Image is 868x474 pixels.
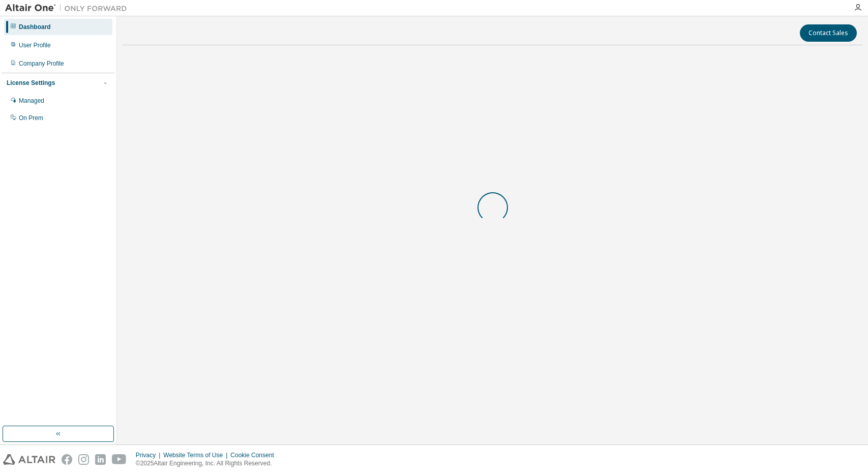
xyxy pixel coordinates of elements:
[19,23,51,31] div: Dashboard
[230,451,280,459] div: Cookie Consent
[19,60,64,68] div: Company Profile
[78,454,89,465] img: instagram.svg
[5,3,132,13] img: Altair One
[95,454,106,465] img: linkedin.svg
[136,459,280,468] p: © 2025 Altair Engineering, Inc. All Rights Reserved.
[136,451,163,459] div: Privacy
[112,454,127,465] img: youtube.svg
[19,41,51,49] div: User Profile
[163,451,230,459] div: Website Terms of Use
[3,454,55,465] img: altair_logo.svg
[19,97,44,105] div: Managed
[62,454,72,465] img: facebook.svg
[7,79,55,87] div: License Settings
[19,114,43,122] div: On Prem
[800,24,857,42] button: Contact Sales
